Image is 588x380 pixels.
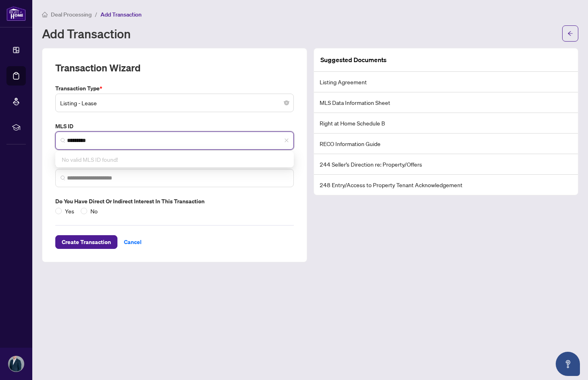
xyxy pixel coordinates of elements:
[55,61,140,74] h2: Transaction Wizard
[62,156,118,163] span: No valid MLS ID found!
[95,10,97,19] li: /
[42,27,131,40] h1: Add Transaction
[60,95,289,111] span: Listing - Lease
[320,55,387,65] article: Suggested Documents
[55,235,117,249] button: Create Transaction
[55,197,294,206] label: Do you have direct or indirect interest in this transaction
[6,6,26,21] img: logo
[314,113,578,134] li: Right at Home Schedule B
[87,207,101,215] span: No
[314,72,578,92] li: Listing Agreement
[61,175,65,180] img: search_icon
[314,134,578,154] li: RECO Information Guide
[556,352,580,376] button: Open asap
[284,138,289,143] span: close
[567,31,573,36] span: arrow-left
[55,122,294,131] label: MLS ID
[51,11,92,18] span: Deal Processing
[117,235,148,249] button: Cancel
[62,236,111,248] span: Create Transaction
[61,138,65,143] img: search_icon
[100,11,142,18] span: Add Transaction
[62,207,77,215] span: Yes
[8,356,24,372] img: Profile Icon
[55,84,294,93] label: Transaction Type
[314,92,578,113] li: MLS Data Information Sheet
[284,100,289,105] span: close-circle
[314,154,578,175] li: 244 Seller’s Direction re: Property/Offers
[314,175,578,195] li: 248 Entry/Access to Property Tenant Acknowledgement
[124,236,142,248] span: Cancel
[42,12,48,17] span: home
